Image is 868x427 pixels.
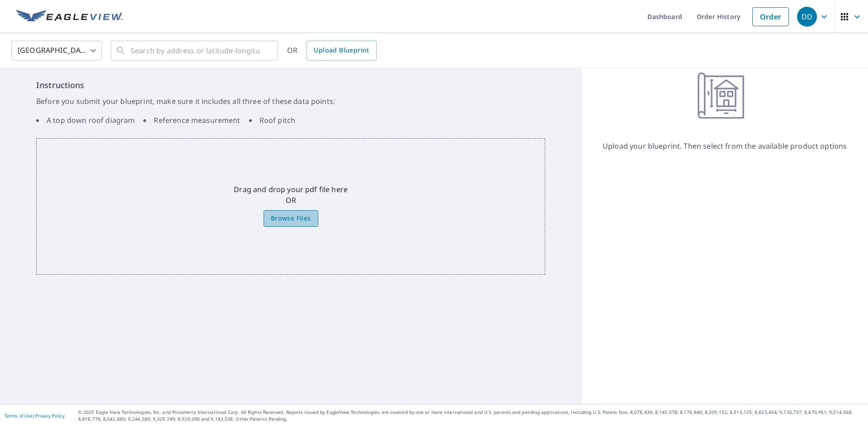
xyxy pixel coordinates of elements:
[5,413,33,419] a: Terms of Use
[16,10,123,23] img: EV Logo
[271,213,311,224] span: Browse Files
[287,41,377,61] div: OR
[314,45,369,56] span: Upload Blueprint
[11,38,102,63] div: [GEOGRAPHIC_DATA]
[752,7,789,26] a: Order
[307,41,376,61] a: Upload Blueprint
[603,141,847,151] p: Upload your blueprint. Then select from the available product options
[234,184,348,206] p: Drag and drop your pdf file here OR
[35,413,65,419] a: Privacy Policy
[131,38,259,63] input: Search by address or latitude-longitude
[249,115,296,126] li: Roof pitch
[797,7,817,27] div: DD
[36,96,545,107] p: Before you submit your blueprint, make sure it includes all three of these data points:
[36,115,135,126] li: A top down roof diagram
[5,413,65,418] p: |
[78,409,863,422] p: © 2025 Eagle View Technologies, Inc. and Pictometry International Corp. All Rights Reserved. Repo...
[143,115,240,126] li: Reference measurement
[36,79,545,91] h6: Instructions
[264,210,318,227] label: Browse Files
